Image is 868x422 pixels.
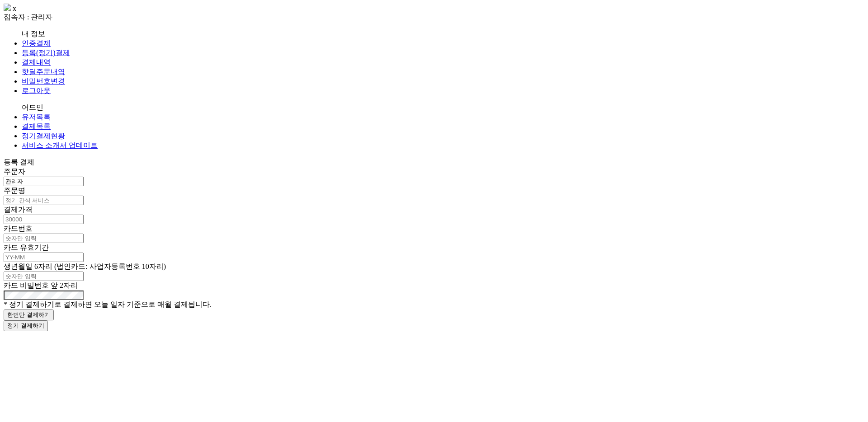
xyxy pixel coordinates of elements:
[22,77,65,85] a: 비밀번호변경
[4,320,48,331] button: 정기 결제하기
[4,272,84,281] input: 숫자만 입력
[22,132,65,140] a: 정기결제현황
[4,263,166,270] label: 생년월일 6자리 (법인카드: 사업자등록번호 10자리)
[4,4,11,11] img: logo.png
[22,141,98,149] a: 서비스 소개서 업데이트
[22,103,43,111] span: 어드민
[4,300,212,308] span: * 정기 결제하기로 결제하면 오늘 일자 기준으로 매월 결제됩니다.
[4,309,54,320] button: 한번만 결제하기
[22,113,51,121] a: 유저목록
[4,225,33,232] label: 카드번호
[4,244,49,251] label: 카드 유효기간
[22,87,51,94] a: 로그아웃
[4,206,33,213] label: 결제가격
[4,215,84,224] input: 30000
[22,39,51,47] a: 인증결제
[22,68,65,75] a: 핫딜주문내역
[22,122,51,130] a: 결제목록
[4,13,52,21] span: 접속자 : 관리자
[4,196,84,205] input: 정기 간식 서비스
[4,158,864,167] div: 등록 결제
[13,5,16,12] span: x
[4,187,25,194] label: 주문명
[4,168,25,175] label: 주문자
[22,58,51,66] a: 결제내역
[4,281,78,289] label: 카드 비밀번호 앞 2자리
[22,49,70,56] a: 등록(정기)결제
[4,253,84,262] input: YY-MM
[22,30,45,38] span: 내 정보
[4,234,84,243] input: 숫자만 입력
